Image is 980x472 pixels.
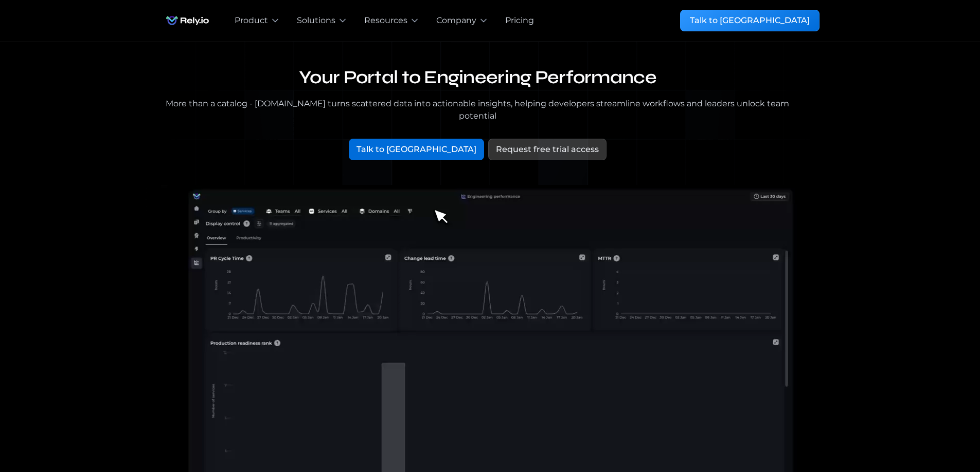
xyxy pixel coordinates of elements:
[690,14,810,27] div: Talk to [GEOGRAPHIC_DATA]
[505,14,534,27] a: Pricing
[357,143,476,156] div: Talk to [GEOGRAPHIC_DATA]
[235,14,268,27] div: Product
[496,143,599,156] div: Request free trial access
[297,14,335,27] div: Solutions
[161,10,214,31] a: home
[680,10,819,31] a: Talk to [GEOGRAPHIC_DATA]
[349,139,484,160] a: Talk to [GEOGRAPHIC_DATA]
[161,66,795,89] h1: Your Portal to Engineering Performance
[436,14,476,27] div: Company
[161,10,214,31] img: Rely.io logo
[488,139,607,160] a: Request free trial access
[364,14,407,27] div: Resources
[161,98,795,122] div: More than a catalog - [DOMAIN_NAME] turns scattered data into actionable insights, helping develo...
